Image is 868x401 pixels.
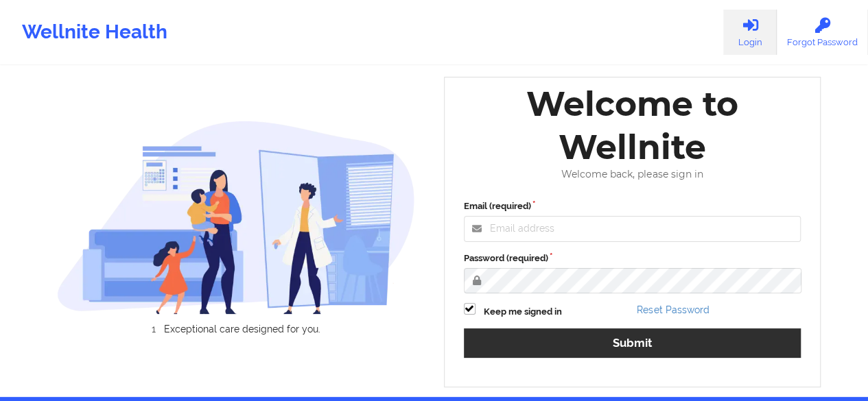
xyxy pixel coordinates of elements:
[464,328,801,358] button: Submit
[464,216,801,242] input: Email address
[57,120,415,315] img: wellnite-auth-hero_200.c722682e.png
[464,199,801,213] label: Email (required)
[464,252,801,265] label: Password (required)
[69,324,415,335] li: Exceptional care designed for you.
[454,82,811,169] div: Welcome to Wellnite
[637,304,709,315] a: Reset Password
[723,10,777,55] a: Login
[484,305,562,319] label: Keep me signed in
[454,169,811,180] div: Welcome back, please sign in
[777,10,868,55] a: Forgot Password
